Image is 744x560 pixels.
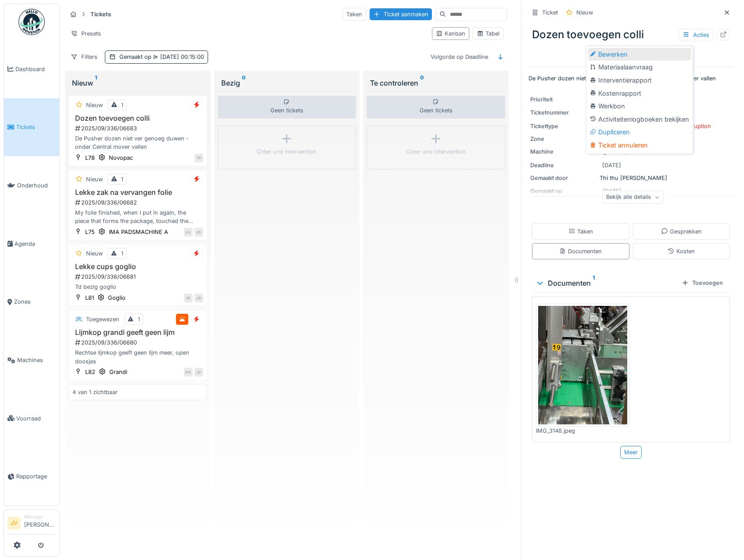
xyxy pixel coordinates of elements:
div: JD [194,368,203,377]
span: Onderhoud [17,181,56,190]
div: IMG_3148.jpeg [536,427,629,435]
div: JD [194,228,203,237]
li: JV [7,517,21,530]
span: Tickets [16,123,56,131]
div: Kosten [668,247,695,255]
div: Bezig [221,78,353,88]
div: Machine [530,147,596,156]
div: Gesprekken [661,227,702,236]
div: De Pusher dozen niet ver genoeg duwen - onder Central mover vallen [72,134,203,151]
span: Voorraad [16,414,56,423]
div: Gemaakt door [530,174,596,182]
div: L78 [85,154,95,162]
sup: 0 [420,78,424,88]
div: 1 [138,315,140,323]
div: 2025/09/336/06683 [74,124,203,133]
div: L82 [85,368,95,376]
div: Nieuw [576,8,593,17]
div: Ticket [542,8,558,17]
sup: 1 [95,78,97,88]
div: 2025/09/336/06680 [74,338,203,347]
div: Dozen toevoegen colli [528,23,733,46]
div: Nieuw [86,175,103,183]
div: Nieuw [86,101,103,109]
div: Ticket annuleren [588,139,691,152]
div: Meer [620,446,642,459]
div: Deadline [530,161,596,169]
div: Volgorde op Deadline [427,50,492,63]
div: Tabel [477,29,500,38]
div: 4 van 1 zichtbaar [72,388,118,396]
strong: Tickets [87,10,115,18]
div: TP [194,154,203,162]
div: Tickettype [530,122,596,130]
div: L81 [85,294,94,302]
div: Novopac [109,154,133,162]
div: Créer une intervention [406,147,466,156]
div: Bewerken [588,48,691,61]
div: Nieuw [86,249,103,258]
span: Machines [17,356,56,364]
div: Gemaakt op [119,53,204,61]
div: Taken [342,8,366,21]
div: 1 [121,101,123,109]
div: 1 [121,249,123,258]
div: Acties [679,29,713,41]
div: IO [184,294,193,302]
div: 2025/09/336/06682 [74,198,203,207]
div: IMA PADSMACHINE A [109,228,168,236]
sup: 0 [242,78,246,88]
h3: Lijmkop grandi geeft geen lijm [72,328,203,337]
div: 1 [121,175,123,183]
div: Nieuw [72,78,204,88]
div: Grandi [109,368,127,376]
div: Ticketnummer [530,108,596,117]
div: Documenten [559,247,602,255]
div: Manager [24,513,56,520]
div: KV [184,368,193,377]
span: Agenda [14,240,56,248]
div: Werkbon [588,100,691,113]
div: Filters [67,50,101,63]
div: JD [194,294,203,302]
div: Interventierapport [588,74,691,87]
p: De Pusher dozen niet ver genoeg duwen - onder Central mover vallen [528,74,733,83]
img: cno85yyhg5hzjpf8do867t5nx86n [538,306,627,424]
div: Dupliceren [588,126,691,139]
div: Presets [67,27,105,40]
div: Prioriteit [530,95,596,104]
span: [DATE] 00:15:00 [151,54,204,60]
div: Activiteitenlogboeken bekijken [588,113,691,126]
div: Zone [530,135,596,143]
div: Kanban [436,29,465,38]
div: L75 [85,228,95,236]
div: My folie finished, when I put in again, the piece that forms the package, touched the forming tub... [72,208,203,225]
div: Geen tickets [367,96,505,118]
div: Créer une intervention [257,147,316,156]
span: Rapportage [16,472,56,481]
div: Thi thu [PERSON_NAME] [530,174,732,182]
span: Zones [14,298,56,306]
h3: Lekke cups goglio [72,262,203,271]
div: Kostenrapport [588,87,691,100]
div: Materiaalaanvraag [588,61,691,74]
div: 2025/09/336/06681 [74,273,203,281]
div: Rechtse lijmkop geeft geen lijm meer, open doosjes [72,348,203,365]
h3: Dozen toevoegen colli [72,114,203,122]
div: Toevoegen [678,277,726,289]
li: [PERSON_NAME] [24,513,56,532]
div: Goglio [108,294,126,302]
div: Documenten [536,278,678,288]
div: Ticket aanmaken [370,8,432,20]
div: Td bezig goglio [72,283,203,291]
span: Dashboard [15,65,56,73]
div: Toegewezen [86,315,119,323]
div: [DATE] [602,161,621,169]
div: LA [184,228,193,237]
h3: Lekke zak na vervangen folie [72,188,203,197]
div: Geen tickets [218,96,356,118]
div: Taken [568,227,593,236]
div: Bekijk alle details [602,191,664,204]
div: Te controleren [370,78,502,88]
img: Badge_color-CXgf-gQk.svg [18,9,45,35]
